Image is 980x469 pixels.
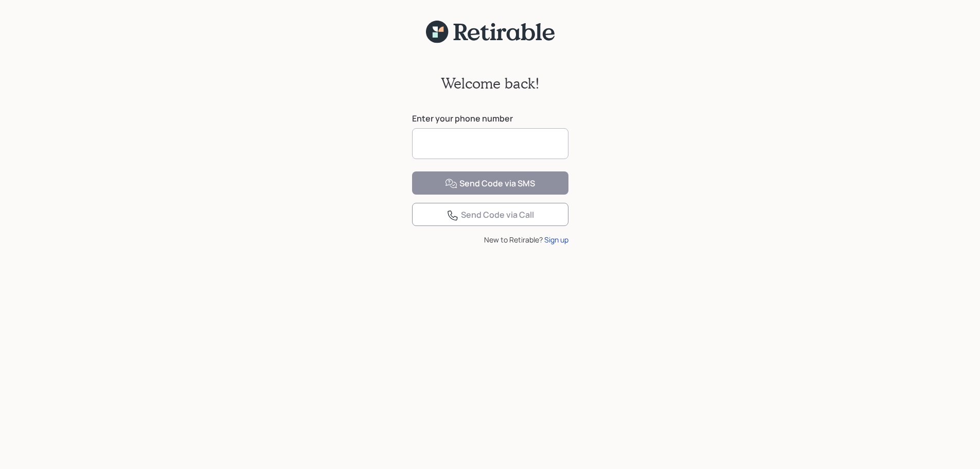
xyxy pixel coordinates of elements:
h2: Welcome back! [441,75,540,92]
div: Send Code via Call [447,209,534,221]
button: Send Code via SMS [412,171,568,195]
div: New to Retirable? [412,234,568,245]
div: Send Code via SMS [445,178,535,190]
button: Send Code via Call [412,203,568,226]
div: Sign up [544,234,568,245]
label: Enter your phone number [412,113,568,124]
